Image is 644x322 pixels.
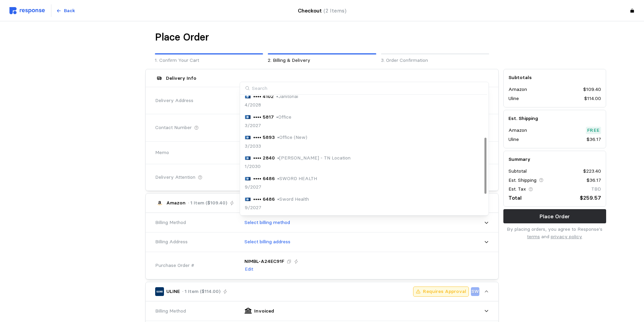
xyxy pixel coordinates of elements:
[146,282,498,301] button: ULINE· 1 Item ($114.00)Requires ApprovalSW
[584,95,601,102] p: $114.00
[381,57,489,64] p: 3. Order Confirmation
[245,143,261,150] p: 3/2033
[253,154,275,162] p: •••• 2840
[155,97,193,104] span: Delivery Address
[583,168,601,175] p: $223.40
[587,177,601,184] p: $36.17
[508,115,601,122] h5: Est. Shipping
[276,114,291,121] p: • Office
[471,288,479,295] p: SW
[277,175,317,182] p: • SWORD HEALTH
[245,135,251,140] img: svg%3e
[277,154,351,162] p: • [PERSON_NAME] - TN Location
[188,199,227,207] p: · 1 Item ($109.40)
[245,197,251,201] img: svg%3e
[245,204,261,212] p: 9/2027
[253,134,275,141] p: •••• 5893
[245,156,251,160] img: svg%3e
[508,156,601,163] h5: Summary
[508,168,527,175] p: Subtotal
[580,194,601,202] p: $259.57
[423,288,466,295] p: Requires Approval
[551,233,582,240] a: privacy policy
[244,258,284,265] p: NIMBL-A24EC91F
[298,6,347,15] h4: Checkout
[245,122,261,129] p: 3/2027
[245,115,251,119] img: svg%3e
[587,136,601,143] p: $36.17
[155,238,188,246] span: Billing Address
[253,93,274,100] p: •••• 4102
[508,194,522,202] p: Total
[508,177,536,184] p: Est. Shipping
[166,75,196,82] h5: Delivery Info
[253,114,274,121] p: •••• 5817
[277,134,307,141] p: • Office (New)
[245,266,253,273] p: Edit
[253,175,275,182] p: •••• 6486
[254,307,274,315] p: Invoiced
[155,124,192,131] span: Contact Number
[276,93,298,100] p: • Janitorial
[277,196,309,203] p: • Sword Health
[9,7,45,14] img: svg%3e
[240,82,487,95] input: Search
[244,238,290,246] p: Select billing address
[540,212,570,221] p: Place Order
[155,174,195,181] span: Delivery Attention
[503,226,606,240] p: By placing orders, you agree to Response's and
[245,94,251,98] img: svg%3e
[64,7,75,15] p: Back
[244,219,290,226] p: Select billing method
[166,288,180,295] p: ULINE
[244,265,254,273] button: Edit
[587,127,600,134] p: Free
[324,7,347,14] span: (2 Items)
[508,95,519,102] p: Uline
[503,209,606,223] button: Place Order
[146,194,498,213] button: Amazon· 1 Item ($109.40)
[245,183,261,191] p: 9/2027
[591,185,601,193] p: TBD
[52,4,79,17] button: Back
[508,136,519,143] p: Uline
[245,101,261,109] p: 4/2028
[182,288,220,295] p: · 1 Item ($114.00)
[245,163,261,170] p: 1/2030
[508,74,601,81] h5: Subtotals
[508,185,526,193] p: Est. Tax
[508,127,527,134] p: Amazon
[166,199,186,207] p: Amazon
[245,177,251,181] img: svg%3e
[155,149,169,156] span: Memo
[583,86,601,93] p: $109.40
[146,213,498,279] div: Amazon· 1 Item ($109.40)
[155,219,186,226] span: Billing Method
[155,307,186,315] span: Billing Method
[155,57,263,64] p: 1. Confirm Your Cart
[253,196,275,203] p: •••• 6486
[527,233,540,240] a: terms
[508,86,527,93] p: Amazon
[155,31,209,44] h1: Place Order
[268,57,376,64] p: 2. Billing & Delivery
[155,262,194,269] span: Purchase Order #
